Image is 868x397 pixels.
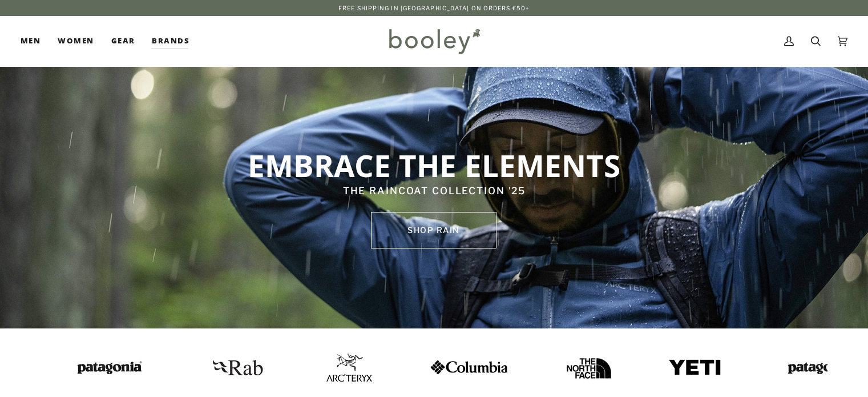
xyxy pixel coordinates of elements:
[21,35,41,47] span: Men
[143,16,198,66] a: Brands
[21,16,49,66] a: Men
[111,35,135,47] span: Gear
[49,16,102,66] a: Women
[58,35,94,47] span: Women
[103,16,144,66] a: Gear
[384,25,484,58] img: Booley
[179,184,690,199] p: THE RAINCOAT COLLECTION '25
[179,146,690,184] p: EMBRACE THE ELEMENTS
[371,212,496,248] a: SHOP rain
[152,35,189,47] span: Brands
[338,3,530,13] p: Free Shipping in [GEOGRAPHIC_DATA] on Orders €50+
